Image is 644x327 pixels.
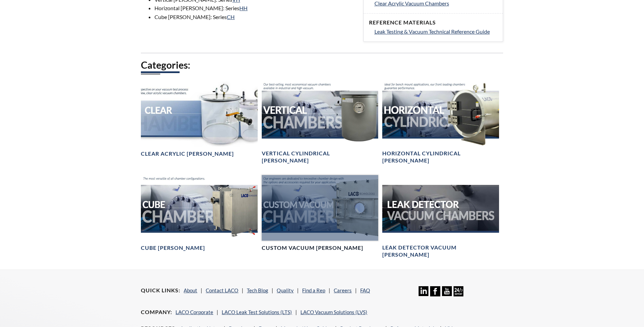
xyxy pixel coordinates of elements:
[454,286,463,296] img: 24/7 Support Icon
[247,287,268,293] a: Tech Blog
[262,150,378,164] h4: Vertical Cylindrical [PERSON_NAME]
[262,244,363,252] h4: Custom Vacuum [PERSON_NAME]
[262,175,378,252] a: Custom Vacuum Chamber headerCustom Vacuum [PERSON_NAME]
[374,28,490,35] span: Leak Testing & Vacuum Technical Reference Guide
[382,150,499,164] h4: Horizontal Cylindrical [PERSON_NAME]
[141,59,503,71] h2: Categories:
[176,309,213,315] a: LACO Corporate
[300,309,367,315] a: LACO Vacuum Solutions (LVS)
[382,175,499,258] a: Leak Test Vacuum Chambers headerLeak Detector Vacuum [PERSON_NAME]
[154,4,355,13] li: Horizontal [PERSON_NAME]: Series
[302,287,325,293] a: Find a Rep
[369,19,497,26] h4: Reference Materials
[360,287,370,293] a: FAQ
[222,309,292,315] a: LACO Leak Test Solutions (LTS)
[141,150,234,157] h4: Clear Acrylic [PERSON_NAME]
[141,81,257,157] a: Clear Chambers headerClear Acrylic [PERSON_NAME]
[154,13,355,21] li: Cube [PERSON_NAME]: Series
[262,81,378,164] a: Vertical Vacuum Chambers headerVertical Cylindrical [PERSON_NAME]
[382,244,499,258] h4: Leak Detector Vacuum [PERSON_NAME]
[454,291,463,297] a: 24/7 Support
[206,287,238,293] a: Contact LACO
[141,309,172,316] h4: Company
[141,244,205,252] h4: Cube [PERSON_NAME]
[239,5,247,11] a: HH
[277,287,294,293] a: Quality
[334,287,352,293] a: Careers
[141,287,180,294] h4: Quick Links
[374,27,497,36] a: Leak Testing & Vacuum Technical Reference Guide
[382,81,499,164] a: Horizontal Cylindrical headerHorizontal Cylindrical [PERSON_NAME]
[141,175,257,252] a: Cube Chambers headerCube [PERSON_NAME]
[227,14,235,20] a: CH
[184,287,197,293] a: About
